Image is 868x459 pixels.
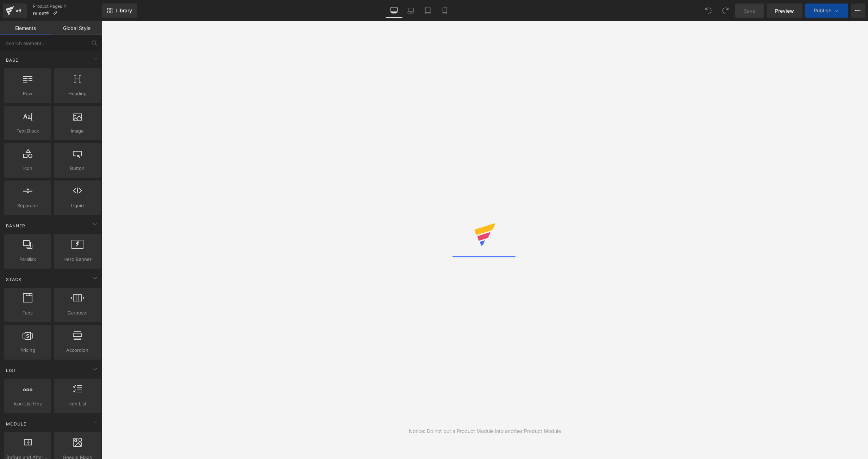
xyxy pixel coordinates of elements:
[6,165,49,172] span: Icon
[14,6,23,15] div: v6
[5,367,17,374] span: List
[102,4,137,18] a: New Library
[5,222,26,229] span: Banner
[402,4,419,18] a: Laptop
[767,4,803,18] a: Preview
[409,427,561,435] div: Notice: Do not put a Product Module into another Product Module
[56,202,99,209] span: Liquid
[115,7,132,14] span: Library
[419,4,436,18] a: Tablet
[56,90,99,97] span: Heading
[718,4,732,18] button: Redo
[56,127,99,135] span: Image
[56,165,99,172] span: Button
[775,7,794,14] span: Preview
[386,4,402,18] a: Desktop
[56,309,99,317] span: Carousel
[814,8,831,13] span: Publish
[6,347,49,354] span: Pricing
[33,11,49,16] span: re:set®
[6,400,49,408] span: Icon List Hoz
[56,256,99,263] span: Hero Banner
[701,4,716,18] button: Undo
[6,309,49,317] span: Tabs
[744,7,755,14] span: Save
[56,400,99,408] span: Icon List
[56,347,99,354] span: Accordion
[5,276,23,283] span: Stack
[851,4,865,18] button: More
[3,4,27,18] a: v6
[436,4,453,18] a: Mobile
[6,202,49,209] span: Separator
[33,4,102,9] a: Product Pages
[805,4,848,18] button: Publish
[6,127,49,135] span: Text Block
[6,256,49,263] span: Parallax
[6,90,49,97] span: Row
[51,21,102,35] a: Global Style
[5,57,19,63] span: Base
[5,421,27,427] span: Module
